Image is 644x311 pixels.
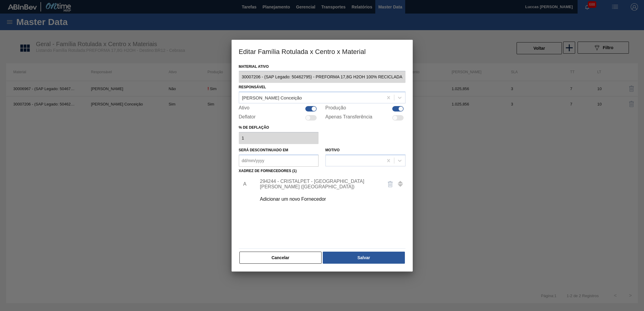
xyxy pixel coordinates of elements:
div: 294244 - CRISTALPET - [GEOGRAPHIC_DATA][PERSON_NAME] ([GEOGRAPHIC_DATA]) [260,179,378,190]
label: Xadrez de Fornecedores (1) [239,169,297,173]
label: Produção [325,105,346,112]
div: [PERSON_NAME] Conceição [242,95,302,100]
button: Cancelar [239,252,322,264]
label: Deflator [239,114,256,121]
input: dd/mm/yyyy [239,155,319,167]
button: delete-icon [383,177,398,191]
label: Material ativo [239,62,405,71]
li: A [239,177,248,192]
button: Salvar [323,252,405,264]
label: Ativo [239,105,250,112]
label: % de deflação [239,123,319,132]
label: Motivo [325,148,340,152]
div: Adicionar um novo Fornecedor [260,196,378,202]
label: Apenas Transferência [325,114,373,121]
label: Responsável [239,85,266,89]
img: delete-icon [387,181,394,188]
h3: Editar Família Rotulada x Centro x Material [232,40,413,63]
label: Será descontinuado em [239,148,288,152]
